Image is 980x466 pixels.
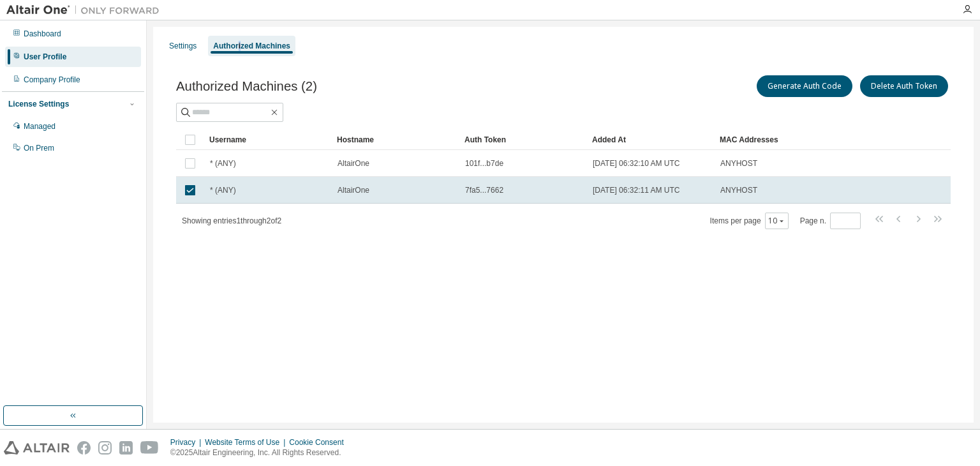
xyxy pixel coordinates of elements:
span: Items per page [710,213,789,229]
div: Dashboard [24,29,61,39]
div: Auth Token [464,130,582,150]
button: Generate Auth Code [757,75,852,97]
div: Website Terms of Use [205,437,289,447]
span: * (ANY) [210,185,236,195]
button: Delete Auth Token [860,75,948,97]
span: 7fa5...7662 [465,185,503,195]
img: linkedin.svg [119,441,133,455]
div: Cookie Consent [289,437,351,447]
div: Authorized Machines [213,41,290,51]
img: altair_logo.svg [4,441,70,455]
div: Settings [169,41,197,51]
div: Privacy [170,437,205,447]
div: Hostname [337,130,454,150]
span: Authorized Machines (2) [176,79,317,94]
span: [DATE] 06:32:10 AM UTC [593,158,680,169]
span: ANYHOST [720,158,757,169]
div: Company Profile [24,75,80,85]
span: AltairOne [338,185,369,195]
span: * (ANY) [210,158,236,169]
span: AltairOne [338,158,369,169]
span: 101f...b7de [465,158,503,169]
div: Username [209,130,327,150]
div: User Profile [24,52,66,62]
img: youtube.svg [140,441,159,455]
img: Altair One [6,4,166,17]
img: instagram.svg [98,441,112,455]
div: License Settings [8,99,69,109]
span: [DATE] 06:32:11 AM UTC [593,185,680,195]
div: Managed [24,121,56,132]
span: Showing entries 1 through 2 of 2 [182,216,281,225]
span: Page n. [800,213,861,229]
div: MAC Addresses [720,130,817,150]
span: ANYHOST [720,185,757,195]
img: facebook.svg [77,441,91,455]
p: © 2025 Altair Engineering, Inc. All Rights Reserved. [170,447,352,458]
div: On Prem [24,143,54,153]
div: Added At [592,130,709,150]
button: 10 [768,216,785,226]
